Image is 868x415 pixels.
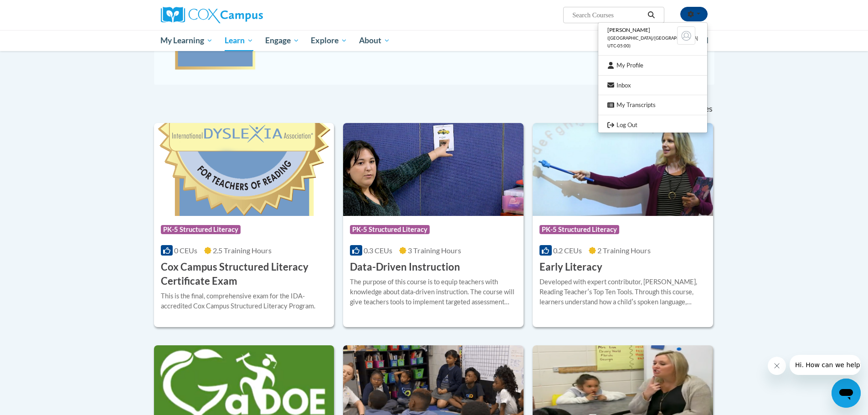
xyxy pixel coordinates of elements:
[265,35,299,46] span: Engage
[359,35,390,46] span: About
[154,123,334,216] img: Course Logo
[161,225,241,234] span: PK-5 Structured Literacy
[598,60,707,71] a: My Profile
[305,30,353,51] a: Explore
[161,7,334,23] a: Cox Campus
[161,291,328,311] div: This is the final, comprehensive exam for the IDA-accredited Cox Campus Structured Literacy Program.
[539,260,602,274] h3: Early Literacy
[364,246,392,255] span: 0.3 CEUs
[147,30,721,51] div: Main menu
[677,26,695,45] img: Learner Profile Avatar
[607,36,698,48] span: ([GEOGRAPHIC_DATA]/[GEOGRAPHIC_DATA] UTC-05:00)
[680,7,708,21] button: Account Settings
[571,10,644,20] input: Search Courses
[161,7,263,23] img: Cox Campus
[174,246,197,255] span: 0 CEUs
[408,246,461,255] span: 3 Training Hours
[155,30,219,51] a: My Learning
[644,10,658,20] button: Search
[160,35,213,46] span: My Learning
[225,35,253,46] span: Learn
[311,35,347,46] span: Explore
[598,80,707,91] a: Inbox
[533,123,713,216] img: Course Logo
[598,99,707,111] a: My Transcripts
[353,30,396,51] a: About
[5,6,74,14] span: Hi. How can we help?
[350,277,517,307] div: The purpose of this course is to equip teachers with knowledge about data-driven instruction. The...
[259,30,305,51] a: Engage
[597,246,651,255] span: 2 Training Hours
[768,357,786,375] iframe: Close message
[607,26,650,33] span: [PERSON_NAME]
[343,123,524,216] img: Course Logo
[219,30,259,51] a: Learn
[533,123,713,327] a: Course LogoPK-5 Structured Literacy0.2 CEUs2 Training Hours Early LiteracyDeveloped with expert c...
[350,225,430,234] span: PK-5 Structured Literacy
[832,379,861,408] iframe: Button to launch messaging window
[598,119,707,131] a: Logout
[539,277,706,307] div: Developed with expert contributor, [PERSON_NAME], Reading Teacherʹs Top Ten Tools. Through this c...
[553,246,582,255] span: 0.2 CEUs
[161,260,328,288] h3: Cox Campus Structured Literacy Certificate Exam
[213,246,272,255] span: 2.5 Training Hours
[343,123,524,327] a: Course LogoPK-5 Structured Literacy0.3 CEUs3 Training Hours Data-Driven InstructionThe purpose of...
[539,225,619,234] span: PK-5 Structured Literacy
[350,260,460,274] h3: Data-Driven Instruction
[154,123,334,327] a: Course LogoPK-5 Structured Literacy0 CEUs2.5 Training Hours Cox Campus Structured Literacy Certif...
[790,355,861,375] iframe: Message from company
